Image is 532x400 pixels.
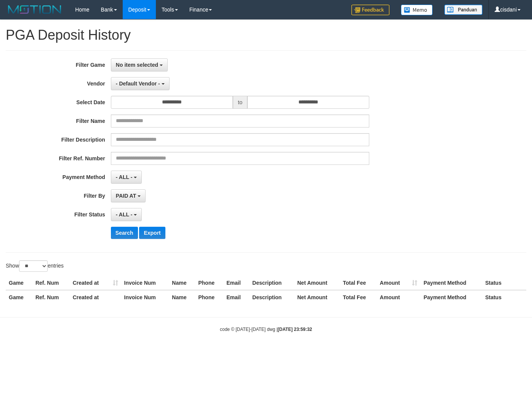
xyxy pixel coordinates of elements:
th: Net Amount [294,290,340,304]
img: Button%20Memo.svg [401,5,433,15]
th: Email [223,290,249,304]
th: Invoice Num [121,276,169,290]
h1: PGA Deposit History [6,27,526,43]
span: PAID AT [116,193,136,199]
th: Status [482,290,526,304]
button: - ALL - [111,171,142,184]
span: to [233,96,247,109]
button: Search [111,227,138,239]
span: - ALL - [116,174,133,180]
th: Ref. Num [32,276,70,290]
th: Description [249,276,294,290]
th: Phone [195,276,223,290]
label: Show entries [6,260,64,272]
th: Created at [70,276,121,290]
th: Status [482,276,526,290]
th: Created at [70,290,121,304]
span: - ALL - [116,211,133,218]
th: Payment Method [420,290,482,304]
button: No item selected [111,58,168,71]
th: Description [249,290,294,304]
img: panduan.png [444,5,482,15]
button: Export [139,227,165,239]
strong: [DATE] 23:59:32 [278,327,312,332]
th: Email [223,276,249,290]
img: Feedback.jpg [351,5,389,15]
th: Payment Method [420,276,482,290]
span: No item selected [116,62,158,68]
th: Net Amount [294,276,340,290]
th: Total Fee [340,276,377,290]
span: - Default Vendor - [116,81,160,87]
th: Phone [195,290,223,304]
button: PAID AT [111,189,146,202]
th: Total Fee [340,290,377,304]
th: Game [6,290,32,304]
th: Name [169,290,195,304]
th: Ref. Num [32,290,70,304]
select: Showentries [19,260,48,272]
button: - ALL - [111,208,142,221]
th: Amount [377,276,421,290]
button: - Default Vendor - [111,77,170,90]
img: MOTION_logo.png [6,4,64,15]
th: Amount [377,290,421,304]
th: Name [169,276,195,290]
small: code © [DATE]-[DATE] dwg | [220,327,312,332]
th: Game [6,276,32,290]
th: Invoice Num [121,290,169,304]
